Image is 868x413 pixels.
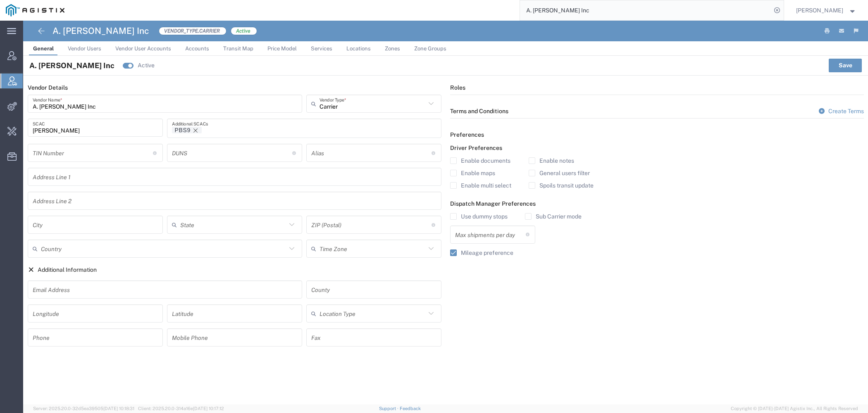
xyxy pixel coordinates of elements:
span: Create Terms [828,108,864,114]
button: Save [829,59,862,72]
span: Kaitlyn Hostetler [796,6,843,15]
span: Vendor Users [68,45,101,52]
span: Vendor User Accounts [115,45,171,52]
h5: Vendor Details [28,84,441,92]
span: Copyright © [DATE]-[DATE] Agistix Inc., All Rights Reserved [731,405,858,412]
label: Mileage preference [450,249,513,256]
span: [DATE] 10:17:12 [193,406,224,411]
label: Spoils transit update [529,182,594,189]
span: Price Model [267,45,297,52]
label: Active [138,61,155,70]
label: Enable notes [529,157,574,164]
input: Search for shipment number, reference number [520,0,771,20]
span: VENDOR_TYPE.CARRIER [159,27,227,35]
span: Server: 2025.20.0-32d5ea39505 [33,406,134,411]
label: Enable documents [450,157,510,164]
span: Locations [346,45,371,52]
label: General users filter [529,170,590,176]
a: Support [379,406,400,411]
span: Services [311,45,332,52]
button: [PERSON_NAME] [796,5,857,15]
span: Zone Groups [414,45,446,52]
label: Use dummy stops [450,213,508,220]
h5: Roles [450,84,864,92]
h5: Preferences [450,131,864,139]
span: General [33,45,54,52]
span: [DATE] 10:18:31 [103,406,134,411]
a: Feedback [400,406,421,411]
span: Transit Map [223,45,253,52]
h5: Terms and Conditions [450,107,864,115]
label: Enable maps [450,170,495,176]
h5: Driver Preferences [450,145,864,152]
label: Sub Carrier mode [525,213,582,220]
delete-icon: Remove tag [191,127,199,134]
img: logo [6,4,64,17]
span: Active [231,27,257,35]
h5: Dispatch Manager Preferences [450,200,864,207]
label: Enable multi select [450,182,511,189]
div: PBS9 [175,127,199,134]
a: Hide Additional Information [28,266,97,273]
span: A. [PERSON_NAME] Inc [29,60,114,71]
h4: A. [PERSON_NAME] Inc [52,21,149,41]
span: Zones [385,45,400,52]
div: PBS9 [175,127,191,134]
span: Accounts [185,45,209,52]
span: Client: 2025.20.0-314a16e [138,406,224,411]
